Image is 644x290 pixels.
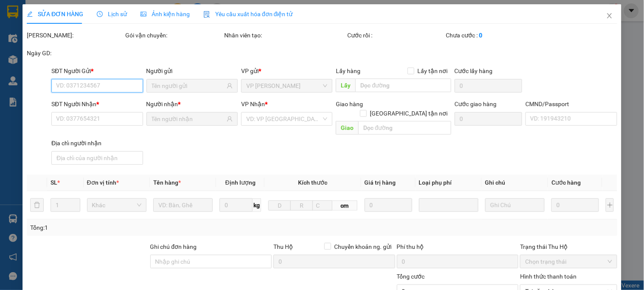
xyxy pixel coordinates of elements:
div: Tổng: 1 [30,223,249,232]
span: Lấy tận nơi [414,66,451,76]
input: Dọc đường [356,79,451,92]
div: CMND/Passport [526,99,617,109]
span: Cước hàng [552,179,581,186]
span: Chuyển khoản ng. gửi [331,242,395,251]
input: Địa chỉ của người nhận [51,151,143,165]
label: Ghi chú đơn hàng [150,243,197,250]
input: Tên người gửi [152,81,225,90]
input: VD: Bàn, Ghế [153,198,213,212]
div: Trạng thái Thu Hộ [520,242,617,251]
span: Tổng cước [397,273,425,280]
label: Cước giao hàng [455,101,497,107]
img: icon [203,11,210,18]
th: Ghi chú [482,175,548,191]
div: Ngày GD: [27,48,124,58]
input: Cước lấy hàng [455,79,523,93]
input: D [268,200,291,211]
span: Lấy [336,79,356,92]
span: Tên hàng [153,179,181,186]
span: Lịch sử [97,11,127,17]
span: Lấy hàng [336,68,361,74]
div: Cước rồi : [348,31,444,40]
button: Close [598,4,622,28]
input: C [312,200,333,211]
input: 0 [552,198,599,212]
button: delete [30,198,44,212]
button: plus [606,198,613,212]
div: Gói vận chuyển: [126,31,222,40]
span: Khác [92,199,141,211]
input: Cước giao hàng [455,112,523,126]
span: Giá trị hàng [365,179,396,186]
div: Chưa cước : [446,31,543,40]
input: Tên người nhận [152,114,225,124]
div: Địa chỉ người nhận [51,138,143,148]
div: SĐT Người Gửi [51,66,143,76]
span: Thu Hộ [273,243,293,250]
th: Loại phụ phí [416,175,482,191]
input: Dọc đường [359,121,451,135]
span: VP Nhận [241,101,265,107]
span: clock-circle [97,11,103,17]
span: picture [141,11,146,17]
span: cm [333,200,357,211]
input: Ghi Chú [485,198,545,212]
div: SĐT Người Nhận [51,99,143,109]
span: user [227,116,233,122]
span: SL [51,179,57,186]
b: 0 [479,32,483,39]
span: close [606,12,613,19]
span: kg [253,198,261,212]
span: Định lượng [225,179,256,186]
span: Giao hàng [336,101,363,107]
div: VP gửi [241,66,332,76]
input: Ghi chú đơn hàng [150,255,272,268]
input: 0 [365,198,412,212]
span: SỬA ĐƠN HÀNG [27,11,83,17]
label: Cước lấy hàng [455,68,493,74]
div: Nhân viên tạo: [224,31,346,40]
div: Người gửi [146,66,238,76]
span: Đơn vị tính [87,179,119,186]
div: Phí thu hộ [397,242,519,255]
span: Kích thước [298,179,327,186]
span: [GEOGRAPHIC_DATA] tận nơi [367,109,451,118]
span: user [227,83,233,89]
span: VP Lê Duẩn [246,79,327,92]
span: Chọn trạng thái [525,255,612,268]
span: Giao [336,121,359,135]
span: Ảnh kiện hàng [141,11,190,17]
div: [PERSON_NAME]: [27,31,124,40]
span: Yêu cầu xuất hóa đơn điện tử [203,11,293,17]
input: R [290,200,313,211]
div: Người nhận [146,99,238,109]
label: Hình thức thanh toán [520,273,577,280]
span: edit [27,11,33,17]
